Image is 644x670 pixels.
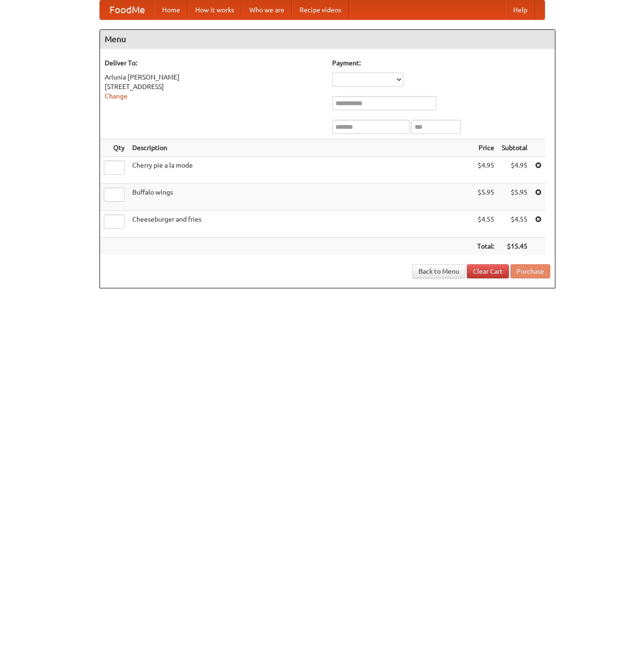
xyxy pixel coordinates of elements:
button: Purchase [510,264,550,278]
td: $5.95 [473,184,498,211]
a: Who we are [242,0,292,19]
td: $4.55 [473,211,498,238]
td: Cherry pie a la mode [128,157,473,184]
h5: Deliver To: [105,58,323,68]
a: Help [506,0,535,19]
td: Cheeseburger and fries [128,211,473,238]
a: Back to Menu [412,264,465,278]
th: Subtotal [498,139,531,157]
th: Description [128,139,473,157]
td: $4.95 [473,157,498,184]
a: Clear Cart [467,264,509,278]
a: Home [154,0,188,19]
td: Buffalo wings [128,184,473,211]
th: $15.45 [498,238,531,255]
a: How it works [188,0,242,19]
th: Price [473,139,498,157]
h5: Payment: [332,58,550,68]
th: Total: [473,238,498,255]
div: Arlunia [PERSON_NAME] [105,72,323,82]
a: FoodMe [100,0,154,19]
td: $5.95 [498,184,531,211]
a: Recipe videos [292,0,349,19]
div: [STREET_ADDRESS] [105,82,323,91]
a: Change [105,92,127,100]
td: $4.95 [498,157,531,184]
th: Qty [100,139,128,157]
h4: Menu [100,30,555,49]
td: $4.55 [498,211,531,238]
